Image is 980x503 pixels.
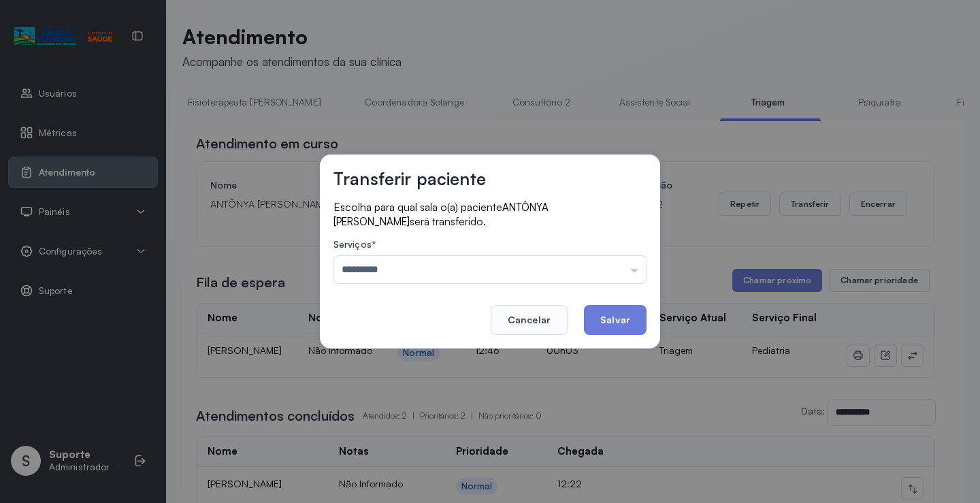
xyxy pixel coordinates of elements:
h3: Transferir paciente [333,168,486,189]
button: Salvar [584,305,647,335]
p: Escolha para qual sala o(a) paciente será transferido. [333,200,647,229]
span: ANTÔNYA [PERSON_NAME] [333,201,549,228]
span: Serviços [333,238,372,250]
button: Cancelar [491,305,568,335]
